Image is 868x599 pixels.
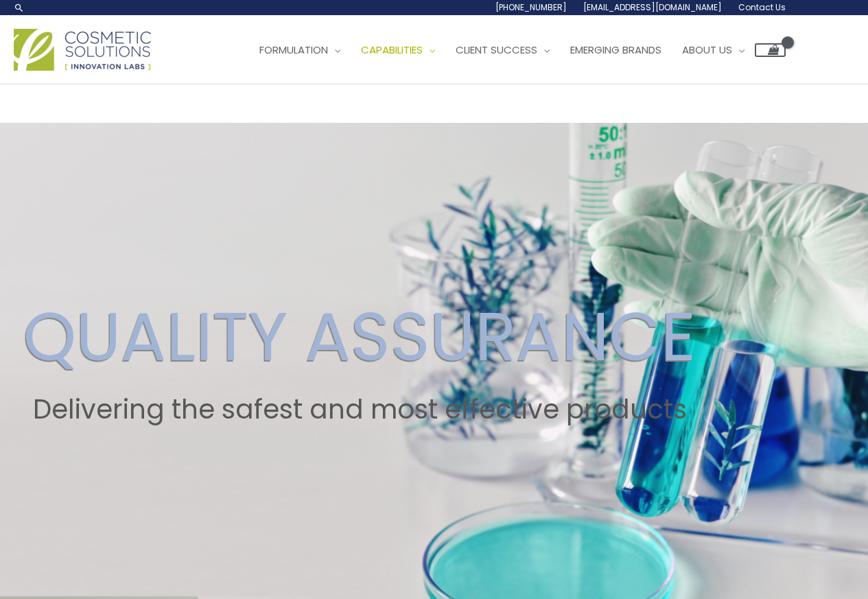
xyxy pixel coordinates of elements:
[445,30,560,71] a: Client Success
[456,43,537,57] span: Client Success
[23,394,696,425] h2: Delivering the safest and most effective products
[755,43,786,57] a: View Shopping Cart, empty
[351,30,445,71] a: Capabilities
[239,30,786,71] nav: Site Navigation
[682,43,732,57] span: About Us
[23,296,696,377] h2: QUALITY ASSURANCE
[249,30,351,71] a: Formulation
[495,1,567,13] span: [PHONE_NUMBER]
[259,43,328,57] span: Formulation
[560,30,672,71] a: Emerging Brands
[361,43,423,57] span: Capabilities
[570,43,661,57] span: Emerging Brands
[672,30,755,71] a: About Us
[14,2,25,13] a: Search icon link
[583,1,722,13] span: [EMAIL_ADDRESS][DOMAIN_NAME]
[14,29,151,71] img: Cosmetic Solutions Logo
[738,1,786,13] span: Contact Us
